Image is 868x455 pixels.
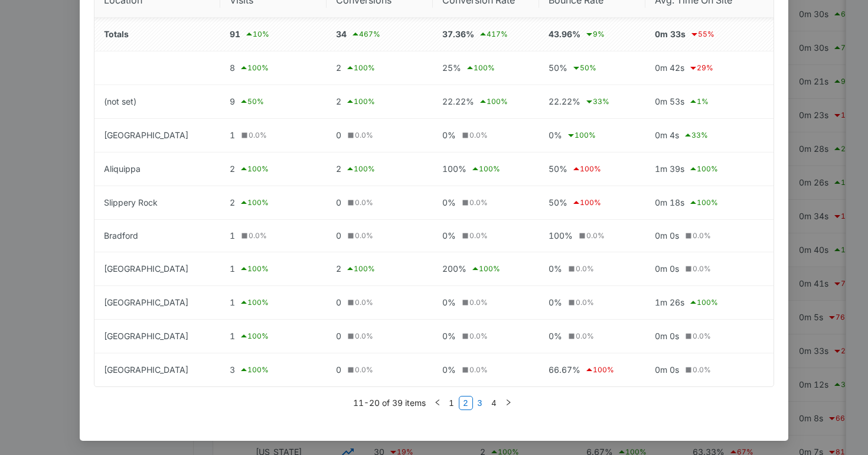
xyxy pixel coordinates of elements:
[501,396,515,410] li: Next Page
[345,262,375,276] div: 100 %
[655,295,764,310] div: 1m 26s
[345,130,373,141] div: 0.0 %
[230,329,317,343] div: 1
[683,331,711,342] div: 0.0 %
[239,95,264,109] div: 50 %
[239,230,267,242] div: 0.0 %
[336,162,423,176] div: 2
[336,196,423,209] div: 0
[655,27,764,41] div: 0m 33s
[351,27,380,41] div: 467 %
[230,61,317,75] div: 8
[442,61,530,75] div: 25%
[478,27,508,41] div: 417 %
[471,262,500,276] div: 100 %
[442,27,530,41] div: 37.36%
[566,128,596,142] div: 100 %
[345,331,373,342] div: 0.0 %
[473,396,487,410] li: 3
[230,95,317,109] div: 9
[336,363,423,376] div: 0
[549,95,636,109] div: 22.22%
[460,197,488,209] div: 0.0 %
[94,85,220,119] td: (not set)
[474,396,487,409] a: 3
[336,95,423,109] div: 2
[345,365,373,376] div: 0.0 %
[585,27,605,41] div: 9 %
[549,262,636,275] div: 0%
[336,262,423,276] div: 2
[505,399,512,406] span: right
[688,196,718,210] div: 100 %
[549,196,636,210] div: 50%
[94,119,220,152] td: [GEOGRAPHIC_DATA]
[442,296,530,309] div: 0%
[336,61,423,75] div: 2
[430,396,445,410] button: left
[230,262,317,276] div: 1
[655,196,764,210] div: 0m 18s
[442,196,530,209] div: 0%
[239,329,269,343] div: 100 %
[585,95,609,109] div: 33 %
[460,130,488,141] div: 0.0 %
[549,330,636,343] div: 0%
[345,230,373,242] div: 0.0 %
[94,320,220,353] td: [GEOGRAPHIC_DATA]
[442,129,530,142] div: 0%
[655,330,764,343] div: 0m 0s
[239,363,269,377] div: 100 %
[549,128,636,142] div: 0%
[230,162,317,176] div: 2
[683,365,711,376] div: 0.0 %
[655,229,764,242] div: 0m 0s
[230,27,317,41] div: 91
[430,396,445,410] li: Previous Page
[94,152,220,186] td: Aliquippa
[345,95,375,109] div: 100 %
[655,363,764,376] div: 0m 0s
[459,396,472,409] a: 2
[688,95,709,109] div: 1 %
[655,162,764,176] div: 1m 39s
[239,196,269,210] div: 100 %
[442,330,530,343] div: 0%
[94,186,220,220] td: Slippery Rock
[239,262,269,276] div: 100 %
[336,330,423,343] div: 0
[655,61,764,75] div: 0m 42s
[460,331,488,342] div: 0.0 %
[94,353,220,386] td: [GEOGRAPHIC_DATA]
[230,129,317,142] div: 1
[345,162,375,176] div: 100 %
[460,365,488,376] div: 0.0 %
[460,230,488,242] div: 0.0 %
[688,61,713,75] div: 29 %
[655,262,764,275] div: 0m 0s
[230,295,317,310] div: 1
[688,162,718,176] div: 100 %
[336,296,423,309] div: 0
[549,61,636,75] div: 50%
[566,264,594,275] div: 0.0 %
[549,296,636,309] div: 0%
[94,220,220,252] td: Bradford
[442,95,530,109] div: 22.22%
[478,95,508,109] div: 100 %
[336,129,423,142] div: 0
[690,27,714,41] div: 55 %
[572,61,596,75] div: 50 %
[459,396,473,410] li: 2
[460,297,488,308] div: 0.0 %
[442,229,530,242] div: 0%
[572,162,601,176] div: 100 %
[230,363,317,377] div: 3
[336,27,423,41] div: 34
[549,162,636,176] div: 50%
[442,262,530,276] div: 200%
[683,264,711,275] div: 0.0 %
[572,196,601,210] div: 100 %
[683,230,711,242] div: 0.0 %
[577,230,605,242] div: 0.0 %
